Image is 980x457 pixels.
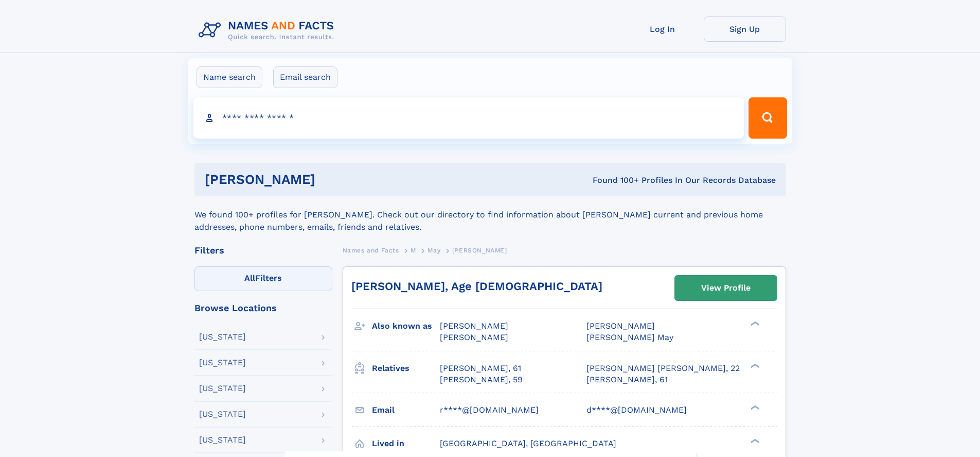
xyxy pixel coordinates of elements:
div: [US_STATE] [199,436,246,444]
div: ❯ [748,362,760,369]
a: May [427,244,440,257]
label: Filters [194,266,332,291]
a: [PERSON_NAME], 61 [586,374,668,385]
div: View Profile [701,276,751,300]
div: Filters [194,246,332,255]
div: ❯ [748,320,760,327]
a: M [411,244,416,257]
div: We found 100+ profiles for [PERSON_NAME]. Check out our directory to find information about [PERS... [194,196,786,233]
a: [PERSON_NAME], Age [DEMOGRAPHIC_DATA] [351,280,602,293]
h3: Email [372,401,440,419]
input: search input [193,97,744,139]
a: View Profile [675,276,777,300]
span: [PERSON_NAME] May [586,332,673,342]
a: [PERSON_NAME], 59 [440,374,523,385]
span: May [427,247,440,254]
label: Name search [197,66,262,88]
div: Browse Locations [194,303,332,313]
h3: Also known as [372,317,440,335]
a: [PERSON_NAME], 61 [440,363,521,374]
div: [US_STATE] [199,384,246,393]
label: Email search [273,66,337,88]
span: [PERSON_NAME] [440,332,508,342]
a: [PERSON_NAME] [PERSON_NAME], 22 [586,363,740,374]
a: Names and Facts [343,244,399,257]
a: Log In [621,16,704,42]
div: ❯ [748,404,760,411]
div: Found 100+ Profiles In Our Records Database [454,175,776,186]
span: All [244,273,255,283]
div: ❯ [748,437,760,444]
button: Search Button [749,97,787,139]
img: Logo Names and Facts [194,16,343,44]
h3: Lived in [372,435,440,452]
h3: Relatives [372,360,440,377]
span: [PERSON_NAME] [586,321,655,331]
span: [PERSON_NAME] [452,247,507,254]
span: M [411,247,416,254]
div: [US_STATE] [199,359,246,367]
div: [US_STATE] [199,333,246,341]
span: [PERSON_NAME] [440,321,508,331]
span: [GEOGRAPHIC_DATA], [GEOGRAPHIC_DATA] [440,438,616,448]
div: [US_STATE] [199,410,246,418]
h1: [PERSON_NAME] [205,173,454,186]
a: Sign Up [704,16,786,42]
